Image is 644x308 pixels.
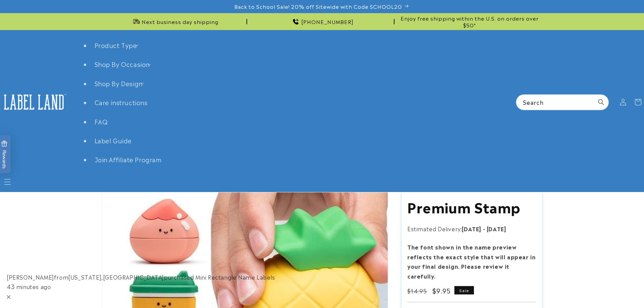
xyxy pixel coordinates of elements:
[407,224,536,234] p: Estimated Delivery:
[487,224,506,233] strong: [DATE]
[432,286,451,295] span: $9.95
[462,224,481,233] strong: [DATE]
[91,93,152,112] a: Care instructions
[407,243,535,280] strong: The font shown in the name preview reflects the exact style that will appear in your final design...
[91,131,136,150] a: Label Guide
[91,150,166,169] a: Join Affiliate Program
[95,155,162,164] span: Join Affiliate Program
[397,15,542,28] span: Enjoy free shipping within the U.S. on orders over $50*
[397,13,542,30] div: Announcement
[102,13,247,30] div: Announcement
[454,286,474,294] span: Sale
[483,224,485,233] strong: -
[95,41,137,49] a: Product Type
[594,95,609,110] button: Search
[91,74,147,93] summary: Shop By Design
[250,13,395,30] div: Announcement
[91,35,141,54] summary: Product Type
[234,3,402,10] span: Back to School Sale! 20% off Sitewide with Code SCHOOL20
[91,54,154,73] summary: Shop By Occasion
[95,60,150,68] span: Shop By Occasion
[95,79,143,88] a: Shop By Design
[95,117,108,126] span: FAQ
[301,18,354,25] span: [PHONE_NUMBER]
[1,140,7,168] span: Rewards
[95,98,148,106] span: Care instructions
[91,112,112,131] a: FAQ
[95,136,132,145] span: Label Guide
[407,198,536,215] h1: Premium Stamp
[142,18,218,25] span: Next business day shipping
[407,287,427,295] s: $14.95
